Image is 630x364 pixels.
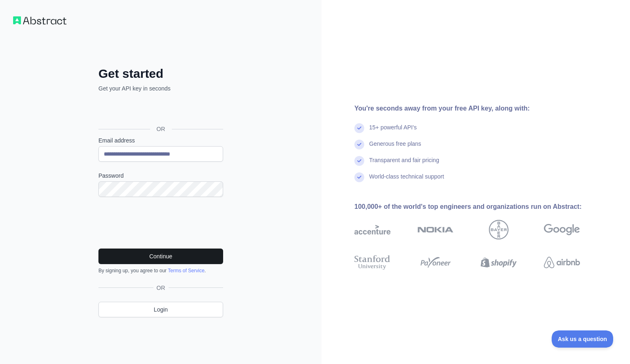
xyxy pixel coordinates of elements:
img: check mark [354,140,364,149]
iframe: Botón de Acceder con Google [94,102,226,120]
div: 15+ powerful API's [369,123,417,140]
img: shopify [481,253,517,271]
iframe: reCAPTCHA [98,207,223,239]
h2: Get started [98,66,223,81]
img: airbnb [544,253,580,271]
p: Get your API key in seconds [98,84,223,93]
img: google [544,220,580,240]
div: You're seconds away from your free API key, along with: [354,104,606,113]
div: World-class technical support [369,172,444,189]
label: Email address [98,136,223,145]
a: Login [98,302,223,317]
a: Terms of Service [168,268,204,274]
img: check mark [354,172,364,182]
img: stanford university [354,253,390,271]
label: Password [98,172,223,180]
img: nokia [418,220,454,240]
div: 100,000+ of the world's top engineers and organizations run on Abstract: [354,202,606,212]
button: Continue [98,249,223,264]
div: By signing up, you agree to our . [98,267,223,274]
div: Transparent and fair pricing [369,156,439,172]
iframe: Toggle Customer Support [552,330,614,348]
span: OR [153,284,169,292]
div: Generous free plans [369,140,421,156]
img: check mark [354,156,364,166]
img: payoneer [418,253,454,271]
img: Workflow [13,16,66,25]
img: check mark [354,123,364,133]
img: bayer [489,220,509,240]
span: OR [150,125,172,133]
img: accenture [354,220,390,240]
